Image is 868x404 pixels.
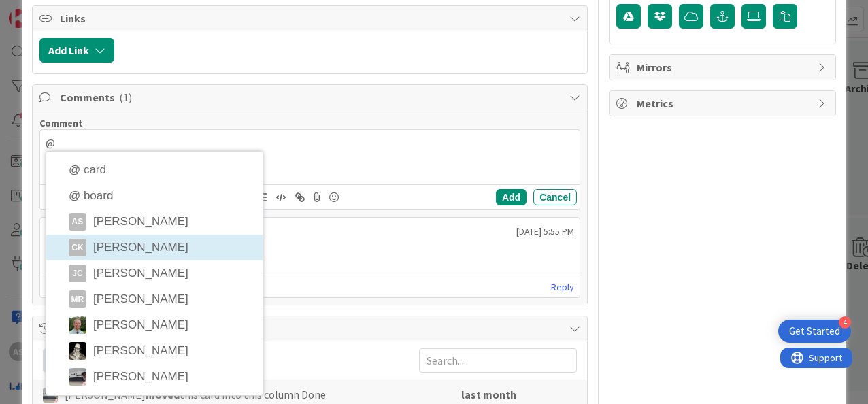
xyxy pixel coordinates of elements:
a: Reply [551,279,574,296]
li: @ board [46,183,263,209]
li: [PERSON_NAME] [46,209,263,235]
li: [PERSON_NAME] [46,260,263,286]
button: Add [496,189,527,205]
div: AS [69,213,86,231]
div: All [44,349,83,372]
button: Add Link [39,38,114,63]
img: jB [43,388,58,403]
span: Links [60,10,563,27]
span: [DATE] 5:55 PM [516,224,574,239]
div: CK [69,239,86,256]
li: [PERSON_NAME] [46,286,263,312]
p: @ [46,135,574,151]
div: Open Get Started checklist, remaining modules: 4 [778,320,851,343]
img: jIClQ55mJEe4la83176FWmfCkxn1SgSj.jpg [69,368,86,386]
button: Cancel [533,189,577,205]
span: Comment [39,117,83,129]
div: MR [69,290,86,308]
img: DErBe1nYp22Nc7X2OmXnSLILre0GZJMB.jpg [69,316,86,334]
li: [PERSON_NAME] [46,338,263,364]
span: Comments [60,89,563,105]
span: ( 1 ) [119,90,132,104]
div: JC [69,265,86,282]
li: [PERSON_NAME] [46,235,263,260]
span: History [60,320,563,337]
span: Metrics [637,95,811,112]
input: Search... [419,348,577,373]
li: @ card [46,157,263,183]
div: 4 [839,316,851,329]
div: Get Started [789,324,840,338]
b: last month [461,388,516,401]
span: Support [29,2,62,18]
li: [PERSON_NAME] [46,364,263,390]
span: Mirrors [637,59,811,75]
b: moved [146,388,180,401]
li: [PERSON_NAME] [46,312,263,338]
img: 5slRnFBaanOLW26e9PW3UnY7xOjyexml.jpeg [69,342,86,360]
